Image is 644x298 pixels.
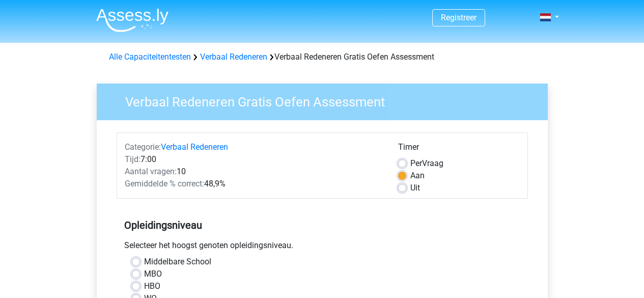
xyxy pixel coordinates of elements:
[125,179,204,188] span: Gemiddelde % correct:
[410,158,422,168] span: Per
[144,256,211,268] label: Middelbare School
[96,8,169,32] img: Assessly
[125,142,161,152] span: Categorie:
[398,141,520,157] div: Timer
[410,170,425,182] label: Aan
[200,52,267,62] a: Verbaal Redeneren
[410,182,420,194] label: Uit
[144,280,160,292] label: HBO
[124,215,520,235] h5: Opleidingsniveau
[105,51,540,63] div: Verbaal Redeneren Gratis Oefen Assessment
[441,13,477,22] a: Registreer
[125,154,141,164] span: Tijd:
[117,178,390,190] div: 48,9%
[410,157,443,170] label: Vraag
[109,52,191,62] a: Alle Capaciteitentesten
[117,166,390,178] div: 10
[144,268,162,280] label: MBO
[117,153,390,166] div: 7:00
[113,90,540,110] h3: Verbaal Redeneren Gratis Oefen Assessment
[125,167,177,176] span: Aantal vragen:
[161,142,228,152] a: Verbaal Redeneren
[117,239,528,256] div: Selecteer het hoogst genoten opleidingsniveau.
